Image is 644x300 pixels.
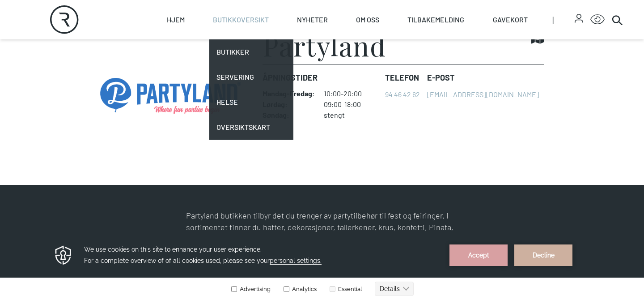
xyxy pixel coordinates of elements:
label: Advertising [231,53,271,60]
input: Analytics [284,53,289,59]
label: Essential [328,53,362,60]
dt: Telefon [385,72,420,84]
dt: E-post [427,72,539,84]
span: personal settings. [270,24,322,32]
div: © Mappedin [614,164,636,169]
h1: Partyland [263,32,386,59]
a: [EMAIL_ADDRESS][DOMAIN_NAME] [427,90,539,99]
button: Open Accessibility Menu [590,13,605,27]
p: Partyland butikken tilbyr det du trenger av partytilbehør til fest og feiringer. I sortimentet fi... [186,210,458,279]
dd: 09:00-18:00 [324,100,378,109]
a: Oversiktskart [209,115,293,140]
text: Details [380,52,400,60]
input: Essential [330,53,335,59]
a: Servering [209,64,293,90]
button: Decline [514,12,572,33]
details: Attribution [612,163,644,169]
button: Details [375,49,414,63]
img: Privacy reminder [54,12,73,33]
a: 94 46 42 62 [385,90,420,99]
dd: 10:00-20:00 [324,89,378,98]
a: Helse [209,90,293,115]
input: Advertising [231,53,237,59]
button: Accept [449,12,508,33]
a: Butikker [209,39,293,64]
dt: Åpningstider [263,72,378,84]
dd: stengt [324,111,378,120]
h3: We use cookies on this site to enhance your user experience. For a complete overview of of all co... [84,11,438,34]
label: Analytics [282,53,317,60]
